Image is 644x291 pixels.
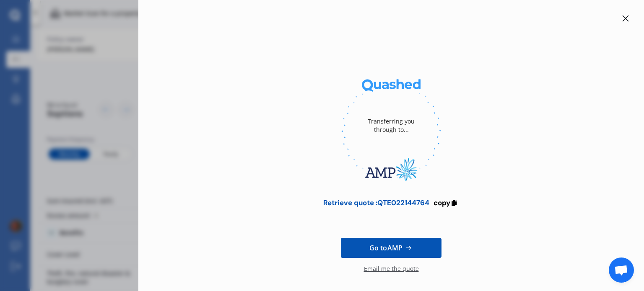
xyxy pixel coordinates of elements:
div: Email me the quote [364,265,419,281]
div: Transferring you through to... [358,100,425,151]
img: AMP.webp [341,151,441,188]
span: Go to AMP [369,243,402,253]
span: copy [434,198,450,207]
a: Go toAMP [341,238,441,258]
div: Retrieve quote : QTE022144764 [323,198,429,207]
a: Open chat [609,258,634,283]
